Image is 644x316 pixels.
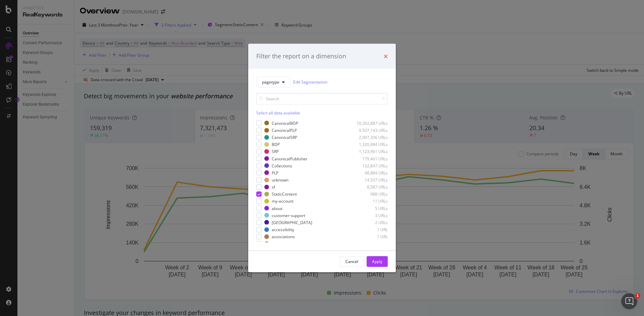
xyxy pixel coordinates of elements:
span: pagetype [262,79,279,85]
div: CanonicalSRP [272,135,297,140]
div: 9,507,143 URLs [355,127,388,133]
div: [GEOGRAPHIC_DATA] [272,219,312,225]
div: SRP [272,149,279,154]
iframe: Intercom live chat [621,293,637,309]
button: pagetype [256,76,290,87]
div: 14,537 URLs [355,177,388,183]
div: CanonicalPLP [272,127,297,133]
div: 1 URL [355,234,388,240]
div: about [272,205,282,211]
input: Search [256,93,388,104]
div: Collections [272,163,292,168]
div: sf [272,184,275,190]
div: 1,123,961 URLs [355,149,388,154]
div: 1 URL [355,241,388,247]
div: 8,587 URLs [355,184,388,190]
span: 1 [635,293,640,299]
button: Cancel [340,256,364,267]
div: StaticContent [272,191,297,197]
div: 11 URLs [355,198,388,204]
div: Filter the report on a dimension [256,52,346,61]
div: 988 URLs [355,191,388,197]
div: PLP [272,170,278,175]
div: 48,884 URLs [355,170,388,175]
div: 2,907,356 URLs [355,135,388,140]
div: 10,392,887 URLs [355,120,388,126]
div: CanonicalBDP [272,120,298,126]
div: associations [272,234,295,240]
div: 179,461 URLs [355,156,388,161]
div: Cancel [345,259,358,264]
div: Apply [372,259,382,264]
div: accessibility [272,227,294,232]
div: 5 URLs [355,205,388,211]
a: Edit Segmentation [293,78,327,86]
div: CanonicalPublisher [272,156,308,161]
div: my-account [272,198,293,204]
div: customer-support [272,212,305,218]
div: modal [248,44,396,272]
div: home [272,241,282,247]
div: BDP [272,142,280,147]
div: 1 URL [355,227,388,232]
div: 2 URLs [355,219,388,225]
div: 1,320,984 URLs [355,142,388,147]
div: 3 URLs [355,212,388,218]
div: 132,847 URLs [355,163,388,168]
button: Apply [367,256,388,267]
div: Select all data available [256,110,388,115]
div: times [384,52,388,61]
div: unknown [272,177,288,183]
